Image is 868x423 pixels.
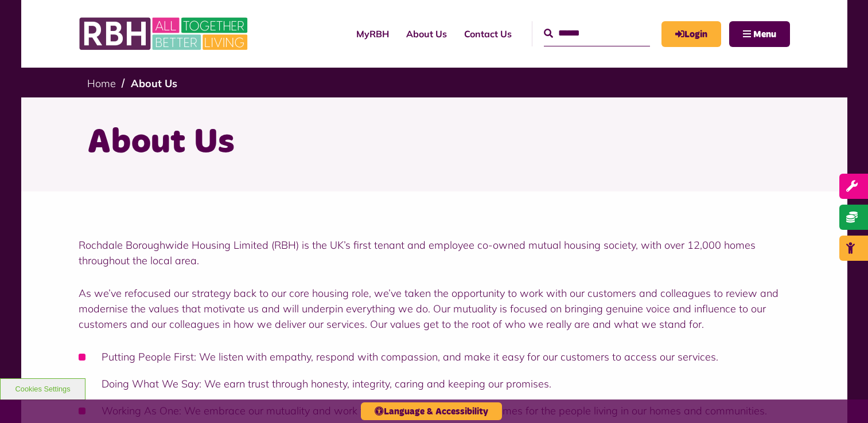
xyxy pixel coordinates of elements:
iframe: Netcall Web Assistant for live chat [816,371,868,423]
p: Rochdale Boroughwide Housing Limited (RBH) is the UK’s first tenant and employee co-owned mutual ... [79,237,790,268]
h1: About Us [87,120,781,165]
a: About Us [398,18,456,49]
img: RBH [79,11,251,56]
p: As we’ve refocused our strategy back to our core housing role, we’ve taken the opportunity to wor... [79,285,790,332]
a: MyRBH [661,21,721,47]
li: Doing What We Say: We earn trust through honesty, integrity, caring and keeping our promises. [79,376,790,391]
span: Menu [753,30,776,39]
a: MyRBH [348,18,398,49]
li: Putting People First: We listen with empathy, respond with compassion, and make it easy for our c... [79,349,790,365]
button: Language & Accessibility [361,402,502,420]
a: Contact Us [456,18,520,49]
a: About Us [131,77,177,90]
button: Navigation [729,21,790,47]
a: Home [87,77,116,90]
